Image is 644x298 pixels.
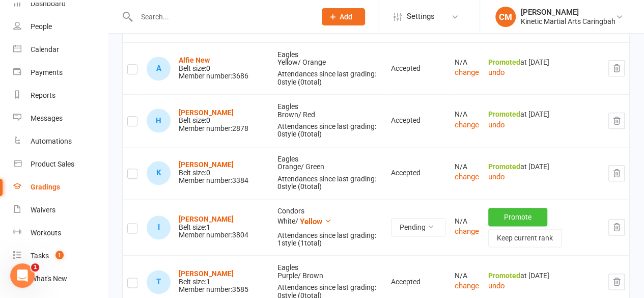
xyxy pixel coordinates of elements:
div: Kai Szydlak [147,161,171,185]
a: Product Sales [13,153,107,176]
a: [PERSON_NAME] [179,160,234,169]
div: Kinetic Martial Arts Caringbah [521,17,615,26]
div: People [31,22,52,31]
div: Workouts [31,229,61,237]
td: Condors White / [273,199,386,255]
span: Yellow [300,217,322,226]
button: undo [488,280,505,292]
span: Brown [302,272,323,280]
div: Tasks [31,252,49,260]
div: Attendances since last grading: 0 style ( 0 total) [277,123,382,139]
button: Keep current rank [488,229,562,247]
strong: Promoted [488,58,520,66]
div: Attendances since last grading: 1 style ( 1 total) [277,232,382,248]
div: N/A [455,272,479,280]
span: Add [340,13,352,21]
div: Reports [31,91,55,99]
button: change [455,119,479,131]
div: Belt size: 1 Member number: 3804 [179,215,248,239]
td: Eagles Brown / [273,94,386,147]
div: Thomas Wynyard [147,270,171,294]
div: What's New [31,275,67,283]
input: Search... [133,10,309,24]
span: Accepted [391,64,421,72]
a: Reports [13,84,107,107]
div: Belt size: 0 Member number: 3686 [179,57,248,80]
a: People [13,15,107,38]
button: Pending [391,218,445,236]
div: N/A [455,59,479,66]
span: Accepted [391,169,421,177]
strong: Promoted [488,162,520,171]
strong: Promoted [488,110,520,118]
button: change [455,66,479,78]
button: change [455,225,479,237]
div: Belt size: 1 Member number: 3585 [179,270,248,293]
div: Gradings [31,183,60,191]
button: change [455,171,479,183]
button: Add [322,8,365,25]
td: Eagles Orange / [273,147,386,199]
button: undo [488,119,505,131]
a: Tasks 1 [13,245,107,267]
div: Payments [31,68,63,76]
div: N/A [455,218,479,225]
div: N/A [455,163,479,171]
button: Promote [488,208,547,226]
span: Red [303,111,315,119]
div: Attendances since last grading: 0 style ( 0 total) [277,70,382,86]
a: What's New [13,267,107,290]
div: Waivers [31,206,55,214]
div: Henry O'flynn [147,109,171,132]
div: at [DATE] [488,59,599,66]
a: [PERSON_NAME] [179,215,234,223]
div: Messages [31,114,63,122]
div: Alfie New [147,57,171,80]
div: Attendances since last grading: 0 style ( 0 total) [277,175,382,191]
button: Yellow [300,215,332,228]
a: Messages [13,107,107,130]
a: Waivers [13,199,107,222]
div: at [DATE] [488,163,599,171]
div: Isabelle Walker [147,215,171,239]
span: Accepted [391,116,421,124]
span: 1 [31,263,39,272]
span: Green [305,162,324,171]
div: [PERSON_NAME] [521,8,615,17]
button: change [455,280,479,292]
td: Eagles Yellow / [273,42,386,95]
button: undo [488,66,505,78]
div: N/A [455,111,479,118]
div: Belt size: 0 Member number: 3384 [179,161,248,184]
a: [PERSON_NAME] [179,269,234,278]
a: Calendar [13,38,107,61]
div: at [DATE] [488,111,599,118]
a: Automations [13,130,107,153]
a: Alfie New [179,56,210,64]
div: CM [495,7,516,27]
div: Automations [31,137,72,145]
span: 1 [55,251,64,259]
a: Workouts [13,222,107,245]
div: Calendar [31,45,59,53]
strong: Promoted [488,272,520,280]
iframe: Intercom live chat [10,263,35,288]
a: Payments [13,61,107,84]
span: Accepted [391,278,421,286]
div: Belt size: 0 Member number: 2878 [179,109,248,132]
button: undo [488,171,505,183]
a: Gradings [13,176,107,199]
div: at [DATE] [488,272,599,280]
div: Product Sales [31,160,74,168]
span: Orange [302,58,326,66]
a: [PERSON_NAME] [179,109,234,117]
span: Settings [407,5,435,28]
